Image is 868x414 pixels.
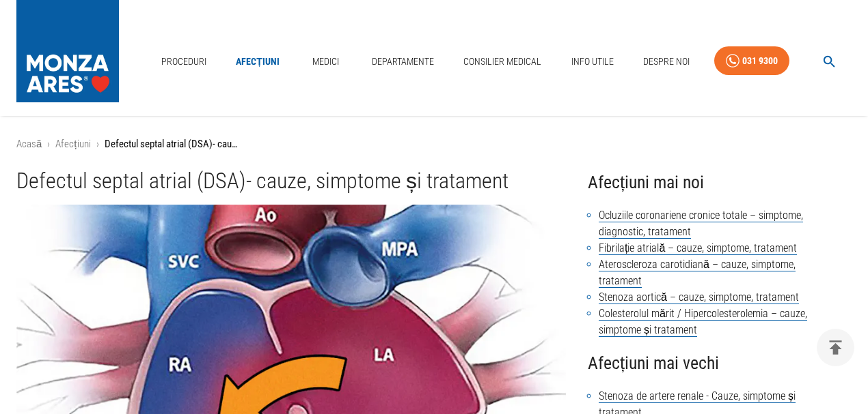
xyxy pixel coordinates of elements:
[47,136,50,152] li: ›
[742,53,778,70] div: 031 9300
[817,329,854,366] button: delete
[599,307,807,337] a: Colesterolul mărit / Hipercolesterolemia – cauze, simptome și tratament
[16,136,852,152] nav: breadcrumb
[156,48,212,76] a: Proceduri
[714,46,789,76] a: 031 9300
[105,136,241,152] p: Defectul septal atrial (DSA)- cauze, simptome și tratament
[55,138,90,150] a: Afecțiuni
[566,48,619,76] a: Info Utile
[303,48,347,76] a: Medici
[230,48,285,76] a: Afecțiuni
[599,241,797,255] a: Fibrilație atrială – cauze, simptome, tratament
[96,136,99,152] li: ›
[638,48,695,76] a: Despre Noi
[599,258,796,288] a: Ateroscleroza carotidiană – cauze, simptome, tratament
[366,48,439,76] a: Departamente
[599,209,803,239] a: Ocluziile coronariene cronice totale – simptome, diagnostic, tratament
[16,168,566,194] h1: Defectul septal atrial (DSA)- cauze, simptome și tratament
[588,168,852,196] h4: Afecțiuni mai noi
[599,291,799,304] a: Stenoza aortică – cauze, simptome, tratament
[588,349,852,377] h4: Afecțiuni mai vechi
[458,48,547,76] a: Consilier Medical
[16,138,42,150] a: Acasă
